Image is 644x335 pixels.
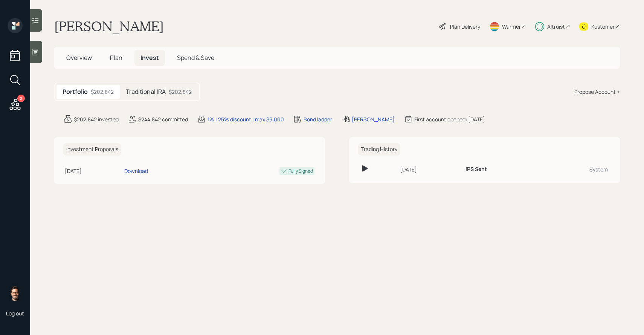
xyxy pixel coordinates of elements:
div: [DATE] [65,167,121,175]
div: Fully Signed [288,168,313,174]
div: 1% | 25% discount | max $5,000 [208,115,284,123]
div: Propose Account + [574,88,620,96]
div: 2 [17,95,25,102]
div: $244,842 committed [138,115,188,123]
img: sami-boghos-headshot.png [8,286,23,301]
span: Spend & Save [177,54,214,62]
div: System [544,165,608,173]
span: Invest [140,54,159,62]
div: $202,842 invested [74,115,119,123]
span: Plan [110,54,122,62]
div: Bond ladder [304,115,332,123]
span: Overview [66,54,92,62]
h6: Investment Proposals [63,143,121,156]
div: [DATE] [400,165,459,173]
h6: Trading History [358,143,400,156]
div: Kustomer [591,23,615,31]
div: $202,842 [169,88,192,96]
div: Altruist [547,23,565,31]
div: [PERSON_NAME] [352,115,395,123]
div: First account opened: [DATE] [414,115,485,123]
h6: IPS Sent [465,166,487,173]
div: Warmer [502,23,521,31]
h5: Traditional IRA [126,88,166,95]
div: Plan Delivery [450,23,480,31]
h5: Portfolio [63,88,88,95]
div: Log out [6,310,24,317]
h1: [PERSON_NAME] [54,18,164,35]
div: Download [124,167,148,175]
div: $202,842 [91,88,114,96]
